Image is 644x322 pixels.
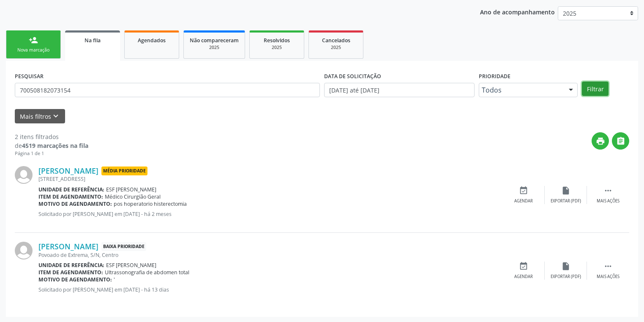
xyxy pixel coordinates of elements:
div: Povoado de Extrema, S/N, Centro [38,251,502,259]
span: Ultrassonografia de abdomen total [105,269,189,276]
b: Unidade de referência: [38,186,104,193]
i: keyboard_arrow_down [51,112,60,121]
span: Na fila [85,37,101,44]
div: Exportar (PDF) [551,198,581,204]
button: Filtrar [582,82,609,96]
i: event_available [519,262,528,271]
div: [STREET_ADDRESS] [38,175,502,183]
span: Não compareceram [190,37,239,44]
span: Cancelados [322,37,350,44]
label: DATA DE SOLICITAÇÃO [324,70,381,83]
b: Unidade de referência: [38,262,104,269]
p: Solicitado por [PERSON_NAME] em [DATE] - há 2 meses [38,210,502,218]
div: Mais ações [597,274,619,280]
input: Selecione um intervalo [324,83,475,97]
b: Item de agendamento: [38,193,103,200]
span: Resolvidos [264,37,290,44]
i:  [603,262,613,271]
span: ESF [PERSON_NAME] [106,262,156,269]
i:  [616,136,625,146]
span: pos hoperatorio histerectomia [114,200,187,207]
span: Baixa Prioridade [101,242,146,251]
i: insert_drive_file [561,262,570,271]
a: [PERSON_NAME] [38,242,98,251]
button: print [592,132,609,150]
input: Nome, CNS [15,83,320,97]
div: de [15,141,88,150]
p: Solicitado por [PERSON_NAME] em [DATE] - há 13 dias [38,286,502,293]
button: Mais filtroskeyboard_arrow_down [15,109,65,124]
div: 2025 [315,44,357,51]
span: ESF [PERSON_NAME] [106,186,156,193]
div: 2 itens filtrados [15,132,88,141]
span: ' [114,276,115,283]
i: print [596,136,605,146]
p: Ano de acompanhamento [480,6,555,17]
img: img [15,242,33,259]
i:  [603,186,613,195]
span: Médico Cirurgião Geral [105,193,161,200]
button:  [612,132,629,150]
div: 2025 [190,44,239,51]
div: 2025 [256,44,298,51]
label: PESQUISAR [15,70,44,83]
span: Média Prioridade [101,166,147,175]
b: Motivo de agendamento: [38,200,112,207]
span: Todos [482,86,560,94]
i: insert_drive_file [561,186,570,195]
a: [PERSON_NAME] [38,166,98,175]
div: Nova marcação [12,47,55,53]
strong: 4519 marcações na fila [22,142,88,150]
b: Item de agendamento: [38,269,103,276]
div: Mais ações [597,198,619,204]
span: Agendados [138,37,166,44]
div: Agendar [514,274,533,280]
label: Prioridade [479,70,510,83]
div: person_add [29,35,38,45]
i: event_available [519,186,528,195]
img: img [15,166,33,184]
div: Agendar [514,198,533,204]
div: Página 1 de 1 [15,150,88,157]
b: Motivo de agendamento: [38,276,112,283]
div: Exportar (PDF) [551,274,581,280]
